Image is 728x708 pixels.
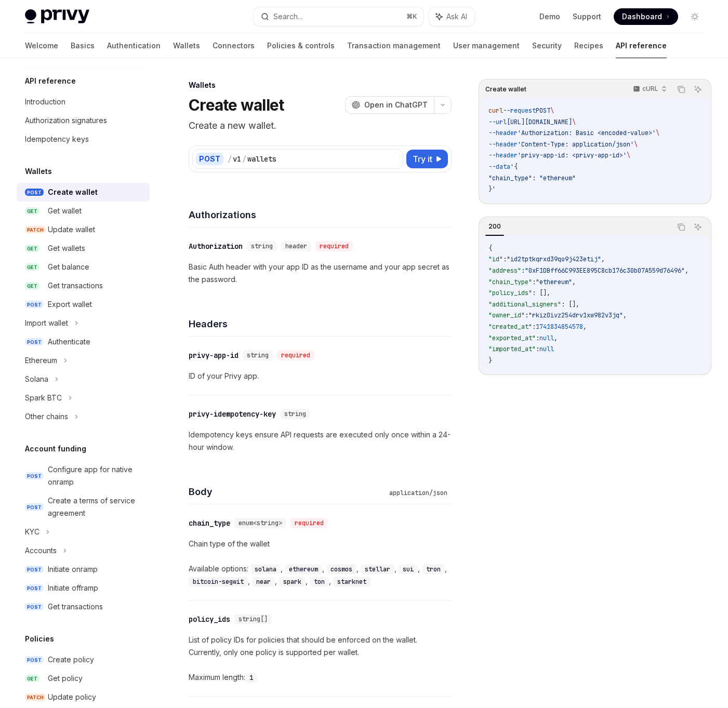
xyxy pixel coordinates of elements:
span: --url [488,118,507,126]
a: GETGet transactions [17,276,150,295]
a: Connectors [213,33,255,58]
div: / [242,154,246,164]
div: Wallets [189,80,452,90]
h5: Account funding [25,443,86,455]
div: Create policy [48,653,94,666]
div: Initiate onramp [48,563,98,576]
span: "additional_signers" [488,300,561,309]
span: POST [25,566,44,573]
p: List of policy IDs for policies that should be enforced on the wallet. Currently, only one policy... [189,634,452,659]
a: Security [532,33,562,58]
button: Try it [406,150,448,168]
span: : [521,266,525,275]
span: "address" [488,266,521,275]
span: POST [25,472,44,480]
code: bitcoin-segwit [189,577,248,587]
div: wallets [247,154,276,164]
span: , [583,323,587,331]
a: Welcome [25,33,58,58]
div: Solana [25,373,48,385]
div: Update wallet [48,223,95,236]
button: Open in ChatGPT [345,96,434,114]
span: 1741834854578 [536,323,583,331]
div: privy-idempotency-key [189,409,276,419]
span: , [601,255,605,263]
span: PATCH [25,226,46,234]
span: \ [634,140,638,149]
p: ID of your Privy app. [189,370,452,382]
span: 'Content-Type: application/json' [518,140,634,149]
p: Idempotency keys ensure API requests are executed only once within a 24-hour window. [189,429,452,453]
div: Get transactions [48,279,103,292]
p: Chain type of the wallet [189,538,452,550]
div: Import wallet [25,317,68,329]
span: GET [25,207,39,215]
span: POST [25,656,44,664]
div: POST [196,153,223,165]
span: [URL][DOMAIN_NAME] [507,118,572,126]
div: Authenticate [48,336,90,348]
span: "chain_type": "ethereum" [488,174,576,182]
code: ethereum [285,564,322,575]
button: Copy the contents from the code block [674,83,688,96]
span: }' [488,185,496,193]
a: POSTConfigure app for native onramp [17,460,150,491]
div: , [285,563,326,575]
button: Ask AI [691,220,705,234]
code: spark [279,577,306,587]
code: near [252,577,275,587]
span: PATCH [25,693,46,701]
img: light logo [25,9,89,24]
span: Create wallet [485,85,526,93]
span: : [536,345,539,353]
span: POST [25,603,44,611]
span: POST [25,338,44,346]
a: Authorization signatures [17,111,150,130]
div: Ethereum [25,354,57,367]
div: Configure app for native onramp [48,463,143,488]
div: , [252,575,279,587]
a: API reference [616,33,667,58]
div: , [189,575,252,587]
span: , [554,334,558,342]
a: GETGet policy [17,669,150,688]
code: starknet [333,577,370,587]
span: : [503,255,507,263]
p: Create a new wallet. [189,118,452,133]
a: POSTCreate policy [17,650,150,669]
span: \ [572,118,576,126]
span: GET [25,675,39,683]
div: v1 [233,154,241,164]
h4: Authorizations [189,208,452,222]
a: User management [453,33,520,58]
span: { [488,244,492,252]
p: cURL [642,85,658,93]
span: null [539,345,554,353]
div: application/json [385,488,452,498]
span: --header [488,140,518,149]
span: "rkiz0ivz254drv1xw982v3jq" [528,311,623,319]
span: POST [25,584,44,592]
span: "exported_at" [488,334,536,342]
span: "id2tptkqrxd39qo9j423etij" [507,255,601,263]
div: Get wallets [48,242,85,255]
h1: Create wallet [189,96,284,114]
div: Get policy [48,672,83,685]
div: , [279,575,310,587]
div: Idempotency keys [25,133,89,145]
span: --header [488,151,518,159]
button: Ask AI [691,83,705,96]
span: null [539,334,554,342]
span: Ask AI [446,11,467,22]
div: / [228,154,232,164]
a: POSTInitiate offramp [17,579,150,597]
div: , [422,563,449,575]
h4: Headers [189,317,452,331]
button: Copy the contents from the code block [674,220,688,234]
span: \ [627,151,630,159]
div: Spark BTC [25,392,62,404]
span: \ [656,129,659,137]
h4: Body [189,485,385,499]
div: Export wallet [48,298,92,311]
span: "0xF1DBff66C993EE895C8cb176c30b07A559d76496" [525,266,685,275]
